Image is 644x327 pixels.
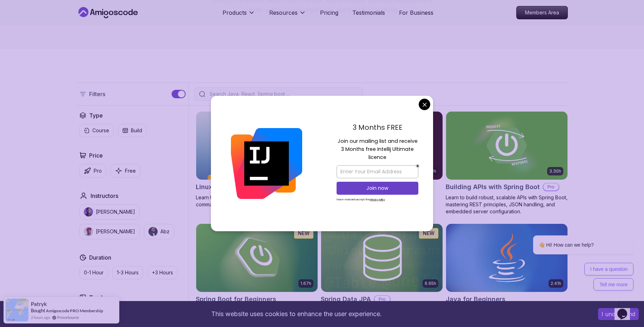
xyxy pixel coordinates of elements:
span: Bought [31,308,45,313]
p: 1-3 Hours [117,269,139,276]
iframe: chat widget [615,299,637,320]
h2: Linux Fundamentals [196,182,258,192]
p: Pro [374,296,390,303]
p: Resources [269,8,298,17]
p: Filters [89,90,105,98]
button: Resources [269,8,306,22]
a: Spring Boot for Beginners card1.67hNEWSpring Boot for BeginnersBuild a CRUD API with Spring Boot ... [196,223,318,320]
p: 0-1 Hour [84,269,104,276]
a: Spring Data JPA card6.65hNEWSpring Data JPAProMaster database management, advanced querying, and ... [321,223,443,320]
img: Linux Fundamentals card [196,112,318,180]
button: Build [118,124,147,137]
a: Amigoscode PRO Membership [46,308,103,313]
h2: Java for Beginners [446,294,505,304]
img: instructor img [84,207,93,216]
p: Free [125,167,136,174]
p: Products [223,8,247,17]
button: 1-3 Hours [112,266,143,279]
p: Learn the fundamentals of Linux and how to use the command line [196,194,318,208]
button: +3 Hours [147,266,178,279]
p: 1.67h [300,281,311,286]
h2: Type [89,111,103,120]
button: Accept cookies [598,308,639,320]
h2: Building APIs with Spring Boot [446,182,540,192]
img: Building APIs with Spring Boot card [446,112,567,180]
button: 0-1 Hour [79,266,108,279]
a: For Business [399,8,433,17]
button: instructor img[PERSON_NAME] [79,204,140,220]
p: NEW [423,230,434,237]
p: Build [131,127,142,134]
h2: Spring Data JPA [321,294,371,304]
p: [PERSON_NAME] [96,208,135,215]
p: Abz [160,228,170,235]
a: ProveSource [57,314,79,320]
img: instructor img [148,227,158,236]
span: Patryk [31,301,47,307]
a: Pricing [320,8,338,17]
img: Java for Beginners card [446,224,567,292]
p: +3 Hours [152,269,173,276]
img: provesource social proof notification image [6,299,28,321]
a: Members Area [516,6,568,19]
a: Testimonials [352,8,385,17]
h2: Price [89,151,103,160]
button: Free [111,164,140,178]
input: Search Java, React, Spring boot ... [208,91,358,98]
button: Products [223,8,255,22]
span: 2 hours ago [31,314,50,320]
img: instructor img [84,227,93,236]
button: Pro [79,164,106,178]
p: Learn to build robust, scalable APIs with Spring Boot, mastering REST principles, JSON handling, ... [446,194,568,215]
h2: Duration [89,253,111,262]
h2: Instructors [91,192,118,200]
p: Members Area [517,6,567,19]
p: Course [92,127,109,134]
iframe: chat widget [511,180,637,295]
div: This website uses cookies to enhance the user experience. [5,306,587,322]
img: Spring Boot for Beginners card [196,224,318,292]
p: [PERSON_NAME] [96,228,135,235]
button: Course [79,124,114,137]
button: instructor imgAbz [144,224,174,239]
button: instructor img[PERSON_NAME] [79,224,140,239]
p: Pro [94,167,102,174]
p: 3.30h [549,168,561,174]
a: Building APIs with Spring Boot card3.30hBuilding APIs with Spring BootProLearn to build robust, s... [446,111,568,215]
img: Spring Data JPA card [321,224,443,292]
p: NEW [298,230,310,237]
h2: Spring Boot for Beginners [196,294,276,304]
a: Linux Fundamentals card6.00hLinux FundamentalsProLearn the fundamentals of Linux and how to use t... [196,111,318,208]
h2: Track [89,293,104,302]
p: 6.65h [425,281,436,286]
a: Java for Beginners card2.41hJava for BeginnersBeginner-friendly Java course for essential program... [446,223,568,320]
